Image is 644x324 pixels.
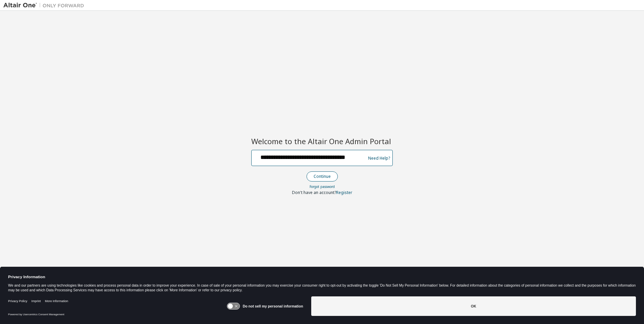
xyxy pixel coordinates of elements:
span: Don't have an account? [292,190,336,195]
a: Forgot password [310,184,335,189]
button: Continue [307,171,338,182]
h2: Welcome to the Altair One Admin Portal [251,136,393,146]
img: Altair One [3,2,88,9]
a: Register [336,190,352,195]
